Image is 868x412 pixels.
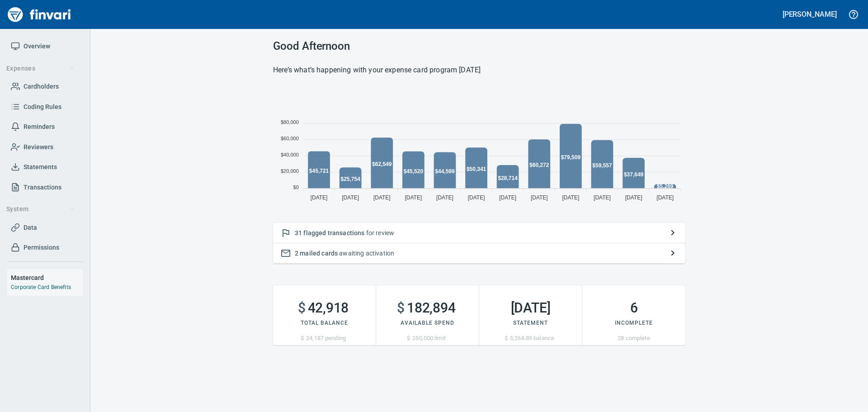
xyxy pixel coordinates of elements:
span: Reminders [24,121,55,133]
tspan: [DATE] [531,194,548,201]
h6: Here’s what’s happening with your expense card program [DATE] [273,64,685,76]
tspan: $0 [293,185,299,190]
button: 31 flagged transactions for review [273,223,685,243]
span: Data [24,222,37,233]
span: 2 [295,250,298,257]
tspan: [DATE] [405,194,422,201]
tspan: [DATE] [499,194,516,201]
span: Permissions [24,242,59,253]
span: System [6,204,75,215]
a: Cardholders [7,76,83,97]
button: 2 mailed cards awaiting activation [273,243,685,264]
span: Incomplete [615,320,653,326]
a: Corporate Card Benefits [11,284,71,290]
h6: Mastercard [11,273,83,283]
span: Cardholders [24,81,59,92]
span: Coding Rules [24,101,61,113]
tspan: [DATE] [625,194,642,201]
tspan: [DATE] [311,194,328,201]
a: Reviewers [7,137,83,157]
tspan: [DATE] [468,194,485,201]
a: Permissions [7,237,83,258]
img: Finvari [5,4,73,25]
span: 31 [295,229,302,237]
p: awaiting activation [295,249,664,258]
a: Transactions [7,177,83,198]
span: Reviewers [24,142,53,153]
a: Reminders [7,117,83,137]
p: 28 complete [582,334,685,343]
tspan: $40,000 [281,152,299,157]
button: Expenses [3,60,78,77]
span: Transactions [24,182,61,193]
p: for review [295,228,664,237]
tspan: $60,000 [281,136,299,141]
tspan: $80,000 [281,119,299,125]
a: Coding Rules [7,97,83,117]
h2: 6 [582,300,685,316]
tspan: [DATE] [436,194,453,201]
tspan: [DATE] [562,194,579,201]
span: flagged transactions [303,229,364,237]
button: [PERSON_NAME] [780,7,839,21]
a: Data [7,218,83,238]
h3: Good Afternoon [273,40,685,52]
a: Statements [7,157,83,177]
span: Statements [24,161,57,173]
tspan: [DATE] [656,194,674,201]
tspan: [DATE] [342,194,359,201]
tspan: $20,000 [281,168,299,174]
span: mailed cards [300,250,338,257]
tspan: [DATE] [373,194,391,201]
h5: [PERSON_NAME] [783,9,837,19]
span: Expenses [6,63,75,74]
button: 6Incomplete28 complete [582,285,685,345]
a: Overview [7,36,83,57]
span: Overview [24,41,50,52]
button: System [3,201,78,218]
tspan: [DATE] [594,194,611,201]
